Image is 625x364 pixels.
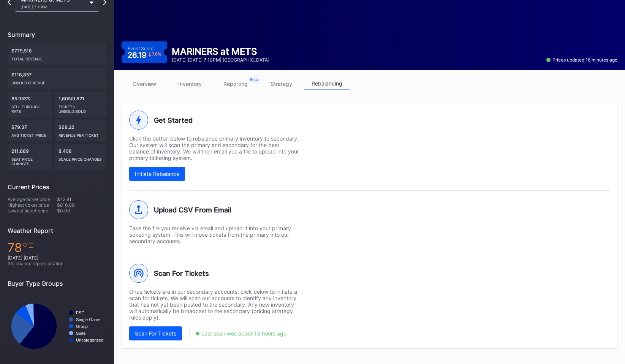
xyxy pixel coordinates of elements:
[213,78,258,90] a: reporting
[129,167,185,181] button: Initiate Rebalance
[8,44,106,65] div: $779,518
[55,120,107,141] div: $68.22
[135,330,176,337] div: Scan For Tickets
[76,310,84,315] text: FSE
[8,208,57,214] div: Lowest ticket price
[129,288,300,321] div: Once tickets are in our secondary accounts, click below to initiate a scan for tickets. We will s...
[76,317,101,322] text: Single Game
[59,101,103,114] div: Tickets Unsold/Sold
[128,51,161,59] div: 26.19
[8,202,57,208] div: Highest ticket price
[167,78,213,90] a: inventory
[152,52,161,56] div: 7.6 %
[8,293,106,359] svg: Chart title
[129,111,610,130] div: Get Started
[11,101,48,114] div: Sell Through Rate
[129,135,300,161] div: Click the button below to rebalance primary inventory to secondary. Our system will scan the prim...
[129,264,610,283] div: Scan For Tickets
[201,330,286,337] div: Last scan was about 13 hours ago
[55,144,107,170] div: 8,408
[59,154,103,161] div: scale price changes
[57,202,106,208] div: $816.00
[129,326,182,340] button: Scan For Tickets
[8,144,52,170] div: 211,689
[128,46,153,51] div: Event Score
[8,227,106,234] div: Weather Report
[8,255,106,261] div: [DATE] [DATE]
[55,92,107,117] div: 1,605/9,821
[172,57,269,63] div: [DATE] [DATE] 7:10PM | [GEOGRAPHIC_DATA]
[8,280,106,287] div: Buyer Type Groups
[57,196,106,202] div: $72.81
[21,5,86,9] div: [DATE] 7:10PM
[129,200,610,219] div: Upload CSV From Email
[8,196,57,202] div: Average ticket price
[8,120,52,141] div: $79.37
[258,78,304,90] a: strategy
[59,130,103,138] div: Revenue per ticket
[76,338,103,342] text: Uncategorized
[76,331,86,336] text: Suite
[8,31,106,38] div: Summary
[122,78,167,90] a: overview
[11,154,48,166] div: seat price changes
[8,92,52,117] div: 85.953%
[11,78,103,85] div: Unsold Revenue
[172,46,269,57] div: MARINERS at METS
[546,57,617,63] div: Prices updated 16 minutes ago
[11,54,103,61] div: Total Revenue
[22,240,35,255] span: ℉
[8,68,106,89] div: $116,857
[8,240,106,255] div: 78
[304,78,350,90] a: rebalancing
[76,324,88,329] text: Group
[135,171,179,177] div: Initiate Rebalance
[129,225,300,244] div: Take the file you receive via email and upload it into your primary ticketing system. This will m...
[8,183,106,191] div: Current Prices
[57,208,106,214] div: $0.00
[8,261,106,266] div: 3 % chance of precipitation
[11,130,48,138] div: Avg ticket price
